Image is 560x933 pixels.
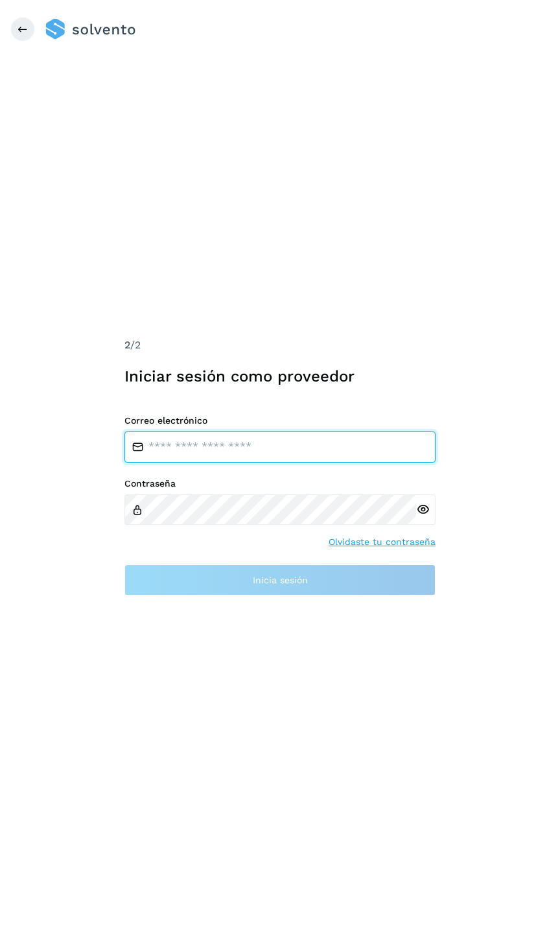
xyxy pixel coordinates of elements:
[124,564,436,596] button: Inicia sesión
[253,576,308,585] span: Inicia sesión
[124,478,436,489] label: Contraseña
[329,535,436,549] a: Olvidaste tu contraseña
[124,339,130,351] span: 2
[124,367,436,386] h1: Iniciar sesión como proveedor
[124,337,436,353] div: /2
[124,415,436,426] label: Correo electrónico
